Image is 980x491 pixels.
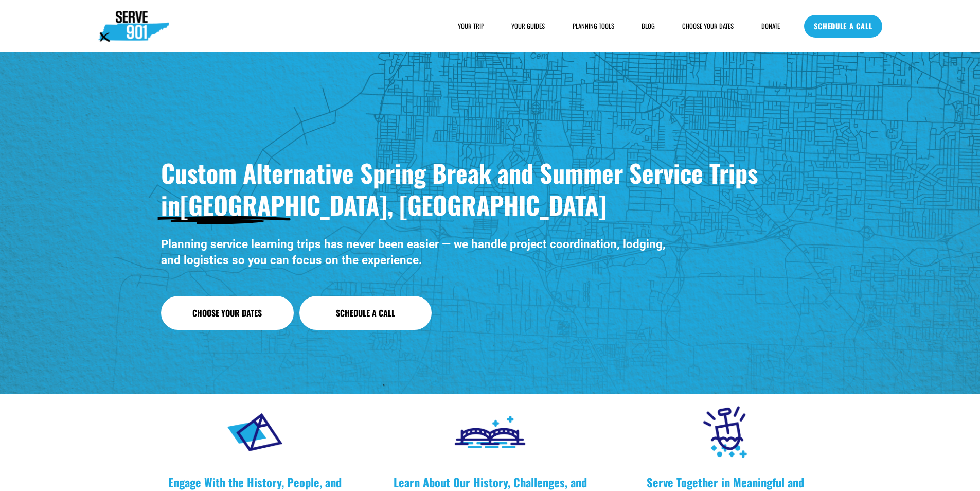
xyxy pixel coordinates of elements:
a: folder dropdown [458,21,484,31]
strong: Planning service learning trips has never been easier — we handle project coordination, lodging, ... [161,237,669,267]
a: folder dropdown [573,21,614,31]
a: CHOOSE YOUR DATES [682,21,734,31]
span: PLANNING TOOLS [573,22,614,31]
a: SCHEDULE A CALL [804,15,882,38]
a: DONATE [761,21,780,31]
a: Schedule a Call [299,296,432,330]
strong: Custom Alternative Spring Break and Summer Service Trips in [161,154,764,223]
a: Choose Your Dates [161,296,294,330]
a: BLOG [642,21,655,31]
img: Serve901 [98,11,169,42]
span: YOUR TRIP [458,22,484,31]
strong: [GEOGRAPHIC_DATA], [GEOGRAPHIC_DATA] [180,186,607,223]
a: YOUR GUIDES [511,21,545,31]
